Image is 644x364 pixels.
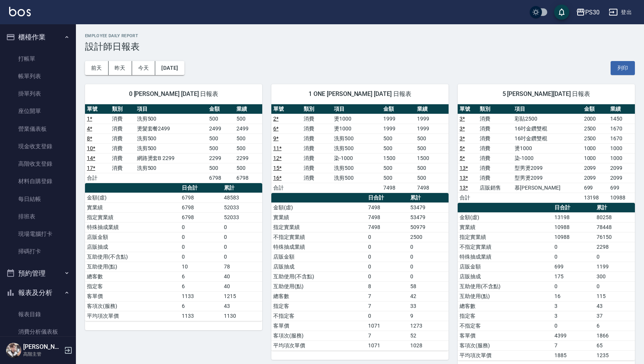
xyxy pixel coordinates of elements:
td: 金額(虛) [271,202,366,212]
td: 1000 [608,153,635,163]
td: 合計 [271,183,302,193]
span: 0 [PERSON_NAME] [DATE] 日報表 [94,90,253,98]
table: a dense table [271,104,449,193]
span: 5 [PERSON_NAME][DATE] 日報表 [467,90,626,98]
a: 高階收支登錄 [3,155,73,173]
h5: [PERSON_NAME] [23,343,62,351]
td: 0 [366,232,408,242]
td: 2500 [582,124,609,133]
td: 特殊抽成業績 [458,252,553,262]
td: 6798 [180,202,222,212]
th: 日合計 [553,203,594,213]
td: 不指定客 [458,321,553,331]
td: 1028 [408,340,449,350]
td: 10988 [553,222,594,232]
th: 項目 [332,104,381,114]
td: 店販抽成 [85,242,180,252]
td: 洗剪500 [332,163,381,173]
td: 2298 [595,242,635,252]
td: 500 [207,133,235,143]
td: 0 [553,242,594,252]
td: 彩貼2500 [513,114,582,124]
th: 業績 [415,104,449,114]
th: 業績 [608,104,635,114]
td: 燙髮套餐2499 [135,124,207,133]
td: 6 [180,301,222,311]
h3: 設計師日報表 [85,41,635,52]
td: 1866 [595,331,635,340]
td: 店販銷售 [478,183,513,193]
td: 33 [408,301,449,311]
td: 53479 [408,202,449,212]
td: 500 [381,163,415,173]
td: 1999 [415,124,449,133]
td: 1885 [553,350,594,360]
td: 40 [222,281,262,291]
td: 1500 [381,153,415,163]
td: 總客數 [458,301,553,311]
td: 互助使用(點) [85,262,180,271]
td: 總客數 [85,271,180,281]
td: 1273 [408,321,449,331]
button: 報表及分析 [3,283,73,303]
img: Logo [9,7,31,16]
td: 13198 [582,193,609,202]
td: 699 [608,183,635,193]
td: 1071 [366,321,408,331]
td: 實業績 [458,222,553,232]
td: 指定實業績 [271,222,366,232]
table: a dense table [458,203,635,361]
td: 洗剪500 [332,173,381,183]
th: 累計 [595,203,635,213]
td: 500 [381,133,415,143]
td: 0 [180,242,222,252]
td: 52 [408,331,449,340]
td: 消費 [478,114,513,124]
td: 洗剪500 [135,114,207,124]
td: 金額(虛) [458,212,553,222]
td: 6798 [180,212,222,222]
td: 不指定實業績 [271,232,366,242]
td: 消費 [302,143,332,153]
td: 52033 [222,212,262,222]
td: 16 [553,291,594,301]
td: 2000 [582,114,609,124]
td: 7 [553,340,594,350]
td: 16吋金鑽雙棍 [513,124,582,133]
button: 櫃檯作業 [3,27,73,47]
th: 業績 [235,104,262,114]
h2: Employee Daily Report [85,33,635,38]
td: 總客數 [271,291,366,301]
button: 預約管理 [3,264,73,283]
td: 消費 [110,143,135,153]
td: 0 [180,222,222,232]
td: 40 [222,271,262,281]
td: 1199 [595,262,635,271]
td: 燙1000 [332,124,381,133]
th: 金額 [207,104,235,114]
img: Person [6,343,21,358]
td: 500 [415,173,449,183]
td: 洗剪500 [332,143,381,153]
td: 指定客 [85,281,180,291]
td: 3 [553,311,594,321]
td: 16吋金鑽雙棍 [513,133,582,143]
div: PS30 [585,8,600,17]
p: 高階主管 [23,351,62,358]
td: 客項次(服務) [271,331,366,340]
th: 類別 [110,104,135,114]
td: 店販金額 [271,252,366,262]
td: 型男燙2099 [513,163,582,173]
td: 3 [553,301,594,311]
td: 6 [180,281,222,291]
td: 2499 [235,124,262,133]
td: 1235 [595,350,635,360]
td: 2099 [608,163,635,173]
th: 類別 [302,104,332,114]
th: 單號 [85,104,110,114]
td: 2299 [235,153,262,163]
td: 65 [595,340,635,350]
td: 指定客 [458,311,553,321]
td: 78448 [595,222,635,232]
th: 累計 [222,183,262,193]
